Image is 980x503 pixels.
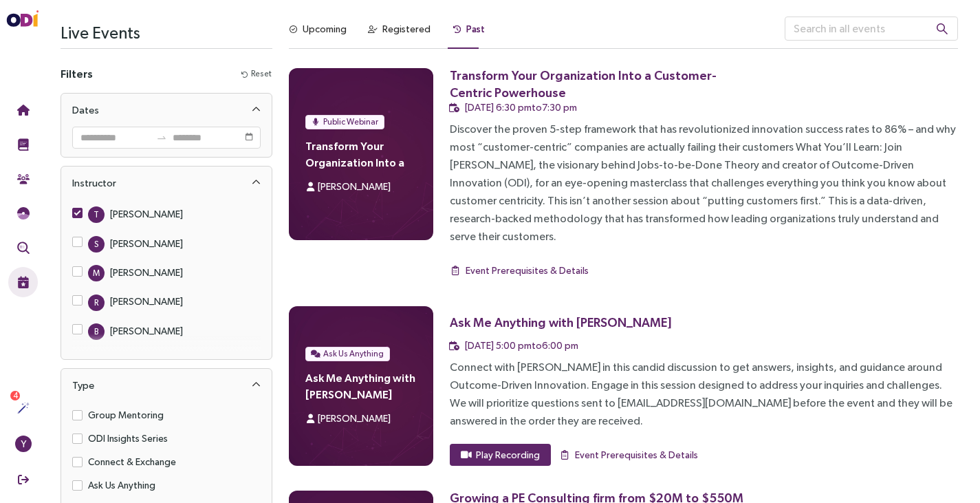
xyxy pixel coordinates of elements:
[476,447,540,462] span: Play Recording
[17,138,30,151] img: Training
[465,340,578,351] span: [DATE] 5:00 pm to 6:00 pm
[17,207,30,220] img: JTBD Needs Framework
[94,295,98,311] span: R
[575,447,698,462] span: Event Prerequisites & Details
[110,294,183,309] div: [PERSON_NAME]
[61,65,93,82] h4: Filters
[8,464,38,495] button: Sign Out
[251,67,272,81] span: Reset
[110,236,183,251] div: [PERSON_NAME]
[936,23,948,35] span: search
[466,263,589,278] span: Event Prerequisites & Details
[785,17,958,41] input: Search in all events
[450,444,551,466] button: Play Recording
[8,233,38,263] button: Outcome Validation
[17,173,30,185] img: Community
[83,454,182,469] span: Connect & Exchange
[72,377,94,394] div: Type
[450,314,671,331] div: Ask Me Anything with [PERSON_NAME]
[156,132,167,143] span: swap-right
[61,17,272,48] h3: Live Events
[13,391,18,400] span: 4
[10,391,20,400] sup: 4
[323,115,378,129] span: Public Webinar
[110,265,183,280] div: [PERSON_NAME]
[61,167,272,200] div: Instructor
[450,358,958,430] div: Connect with [PERSON_NAME] in this candid discussion to get answers, insights, and guidance aroun...
[8,198,38,228] button: Needs Framework
[156,132,167,143] span: to
[110,206,183,222] div: [PERSON_NAME]
[83,407,169,422] span: Group Mentoring
[466,21,485,36] div: Past
[925,17,959,41] button: search
[94,323,98,340] span: B
[318,181,391,192] span: [PERSON_NAME]
[83,431,173,446] span: ODI Insights Series
[450,120,958,246] div: Discover the proven 5-step framework that has revolutionized innovation success rates to 86% – an...
[8,95,38,125] button: Home
[305,138,417,171] h4: Transform Your Organization Into a Customer-Centric Powerhouse
[21,436,26,452] span: Y
[94,236,98,253] span: S
[8,267,38,297] button: Live Events
[72,175,116,191] div: Instructor
[61,94,272,127] div: Dates
[8,129,38,160] button: Training
[450,259,589,281] button: Event Prerequisites & Details
[93,265,100,281] span: M
[241,67,272,81] button: Reset
[72,102,99,118] div: Dates
[17,402,30,414] img: Actions
[17,276,30,288] img: Live Events
[465,102,577,113] span: [DATE] 6:30 pm to 7:30 pm
[61,369,272,402] div: Type
[94,206,99,223] span: T
[450,67,749,101] div: Transform Your Organization Into a Customer-Centric Powerhouse
[559,444,699,466] button: Event Prerequisites & Details
[8,164,38,194] button: Community
[323,347,384,361] span: Ask Us Anything
[318,413,391,424] span: [PERSON_NAME]
[303,21,347,36] div: Upcoming
[17,242,30,254] img: Outcome Validation
[83,478,161,493] span: Ask Us Anything
[8,393,38,423] button: Actions
[305,370,417,403] h4: Ask Me Anything with [PERSON_NAME]
[110,323,183,339] div: [PERSON_NAME]
[8,429,38,459] button: Y
[382,21,431,36] div: Registered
